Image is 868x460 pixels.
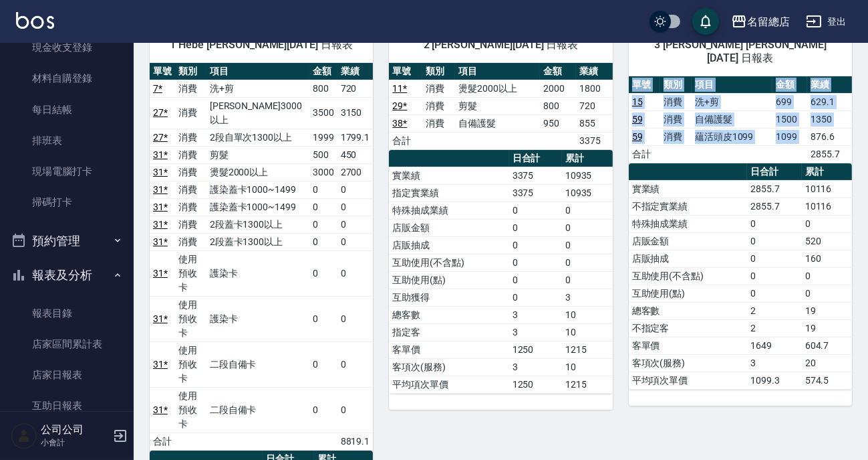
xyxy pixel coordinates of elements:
td: 消費 [175,198,206,216]
div: 名留總店 [747,13,790,30]
td: 平均項次單價 [629,372,748,389]
button: 報表及分析 [5,258,128,293]
td: 3 [562,289,613,306]
img: Logo [16,12,54,29]
td: 0 [309,216,337,233]
table: a dense table [150,63,373,451]
td: 1215 [562,376,613,393]
td: 指定客 [389,323,509,341]
th: 單號 [629,76,660,94]
td: 520 [802,232,852,250]
td: 160 [802,250,852,267]
td: 720 [337,80,374,97]
td: 洗+剪 [692,93,772,110]
a: 現金收支登錄 [5,32,128,63]
button: save [692,8,719,35]
td: 使用預收卡 [175,250,206,296]
td: 0 [509,254,562,271]
td: 20 [802,354,852,372]
td: [PERSON_NAME]3000以上 [206,97,309,129]
td: 19 [802,302,852,319]
td: 洗+剪 [206,80,309,97]
td: 3375 [576,132,612,149]
th: 日合計 [509,150,562,167]
td: 護染卡 [206,296,309,341]
td: 蘊活頭皮1099 [692,128,772,145]
a: 店家區間累計表 [5,329,128,360]
td: 指定實業績 [389,184,509,202]
th: 類別 [422,63,455,80]
td: 855 [576,114,612,132]
a: 每日結帳 [5,94,128,125]
button: 名留總店 [726,8,795,35]
td: 使用預收卡 [175,387,206,433]
td: 0 [309,387,337,433]
td: 二段自備卡 [206,341,309,387]
td: 1800 [576,80,612,97]
td: 10935 [562,167,613,184]
th: 單號 [150,63,175,80]
a: 15 [632,96,643,107]
td: 10 [562,323,613,341]
td: 二段自備卡 [206,387,309,433]
td: 實業績 [389,167,509,184]
td: 2855.7 [747,198,801,215]
a: 店家日報表 [5,360,128,390]
td: 1099.3 [747,372,801,389]
td: 2000 [540,80,576,97]
th: 項目 [455,63,540,80]
td: 消費 [422,114,455,132]
td: 0 [337,216,374,233]
th: 業績 [576,63,612,80]
td: 互助使用(不含點) [389,254,509,271]
td: 使用預收卡 [175,296,206,341]
td: 1350 [807,110,852,128]
td: 0 [337,233,374,250]
td: 消費 [660,93,692,110]
td: 互助使用(點) [389,271,509,289]
td: 3 [747,354,801,372]
p: 小會計 [41,437,109,449]
td: 總客數 [629,302,748,319]
button: 預約管理 [5,224,128,258]
a: 互助日報表 [5,390,128,421]
td: 自備護髮 [692,110,772,128]
td: 0 [309,181,337,198]
th: 業績 [337,63,374,80]
td: 特殊抽成業績 [629,215,748,232]
td: 0 [562,219,613,236]
td: 消費 [175,163,206,181]
td: 0 [562,271,613,289]
td: 客項次(服務) [629,354,748,372]
td: 店販抽成 [629,250,748,267]
td: 0 [309,250,337,296]
button: 登出 [801,9,852,34]
td: 10935 [562,184,613,202]
td: 876.6 [807,128,852,145]
a: 現場電腦打卡 [5,156,128,187]
td: 護染卡 [206,250,309,296]
td: 950 [540,114,576,132]
td: 699 [772,93,807,110]
td: 2 [747,302,801,319]
td: 0 [309,341,337,387]
td: 0 [309,296,337,341]
td: 消費 [422,97,455,114]
span: 2 [PERSON_NAME][DATE] 日報表 [405,38,596,52]
td: 3000 [309,163,337,181]
td: 0 [509,271,562,289]
td: 客單價 [629,337,748,354]
td: 總客數 [389,306,509,323]
td: 0 [802,285,852,302]
td: 1215 [562,341,613,358]
td: 1250 [509,341,562,358]
td: 10116 [802,198,852,215]
td: 604.7 [802,337,852,354]
td: 0 [747,267,801,285]
td: 1799.1 [337,129,374,146]
td: 2段蓋卡1300以上 [206,233,309,250]
h5: 公司公司 [41,423,109,437]
td: 客項次(服務) [389,358,509,376]
td: 剪髮 [455,97,540,114]
th: 單號 [389,63,422,80]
